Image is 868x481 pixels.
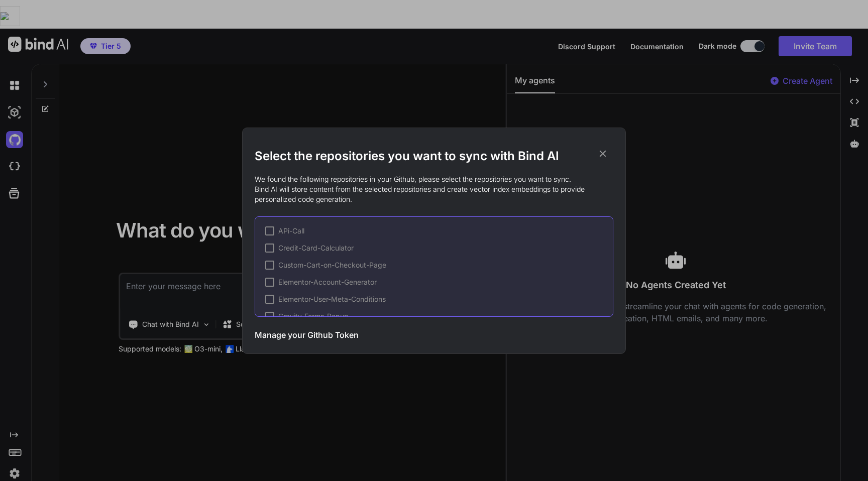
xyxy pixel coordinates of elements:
[255,329,359,341] h3: Manage your Github Token
[278,294,386,304] span: Elementor-User-Meta-Conditions
[278,277,377,287] span: Elementor-Account-Generator
[278,311,349,321] span: Gravity-Forms-Popup
[278,226,304,236] span: APi-Call
[278,243,354,253] span: Credit-Card-Calculator
[278,260,386,270] span: Custom-Cart-on-Checkout-Page
[255,148,613,164] h2: Select the repositories you want to sync with Bind AI
[255,174,613,204] p: We found the following repositories in your Github, please select the repositories you want to sy...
